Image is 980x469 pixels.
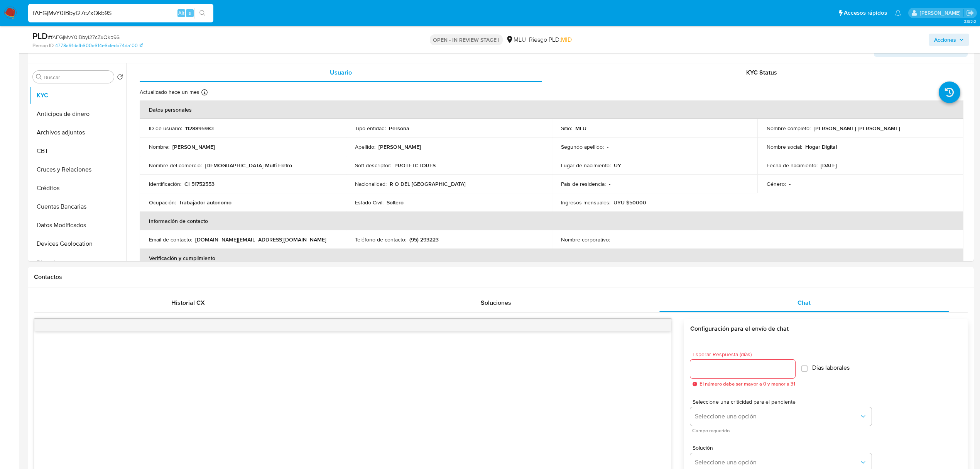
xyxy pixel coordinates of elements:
[746,68,777,77] span: KYC Status
[172,143,215,150] p: [PERSON_NAME]
[814,125,900,132] p: [PERSON_NAME] [PERSON_NAME]
[149,125,182,132] p: ID de usuario :
[55,42,143,49] a: 4778a91dafb600a614e6cfedb74da100
[575,125,586,132] p: MLU
[690,364,795,374] input: days_to_wait
[693,352,798,357] span: Esperar Respuesta (días)
[934,34,956,46] span: Acciones
[28,8,213,18] input: Buscar usuario o caso...
[690,325,961,333] h3: Configuración para el envío de chat
[561,180,606,187] p: País de residencia :
[695,459,859,466] span: Seleccione una opción
[529,36,572,44] span: Riesgo PLD:
[767,143,802,150] p: Nombre social :
[32,30,48,42] b: PLD
[607,143,608,150] p: -
[394,162,436,169] p: PROTETCTORES
[330,68,352,77] span: Usuario
[140,212,963,230] th: Información de contacto
[767,162,818,169] p: Fecha de nacimiento :
[920,9,963,17] p: ximena.felix@mercadolibre.com
[117,74,123,82] button: Volver al orden por defecto
[798,298,811,307] span: Chat
[561,143,604,150] p: Segundo apellido :
[30,234,126,253] button: Devices Geolocation
[561,199,610,206] p: Ingresos mensuales :
[844,9,887,17] span: Accesos rápidos
[48,33,120,41] span: # fAFGjMvY0iBbyl27cZxQkb9S
[149,162,202,169] p: Nombre del comercio :
[30,142,126,160] button: CBT
[205,162,292,169] p: [DEMOGRAPHIC_DATA] Multi Eletro
[30,86,126,105] button: KYC
[692,429,874,433] span: Campo requerido
[767,125,811,132] p: Nombre completo :
[195,236,326,243] p: [DOMAIN_NAME][EMAIL_ADDRESS][DOMAIN_NAME]
[30,216,126,234] button: Datos Modificados
[895,10,901,16] a: Notificaciones
[966,9,974,17] a: Salir
[30,253,126,272] button: Direcciones
[355,199,384,206] p: Estado Civil :
[767,180,786,187] p: Género :
[964,18,976,24] span: 3.163.0
[355,143,375,150] p: Apellido :
[387,199,404,206] p: Soltero
[171,298,205,307] span: Historial CX
[44,74,111,81] input: Buscar
[693,399,874,404] span: Seleccione una criticidad para el pendiente
[789,180,791,187] p: -
[140,88,199,96] p: Actualizado hace un mes
[693,445,874,450] span: Solución
[149,180,181,187] p: Identificación :
[355,125,386,132] p: Tipo entidad :
[801,365,808,372] input: Días laborales
[178,9,184,17] span: Alt
[30,105,126,123] button: Anticipos de dinero
[695,413,859,420] span: Seleccione una opción
[355,236,406,243] p: Teléfono de contacto :
[409,236,439,243] p: (95) 293223
[609,180,610,187] p: -
[700,381,795,387] span: El número debe ser mayor a 0 y menor a 31
[179,199,231,206] p: Trabajador autonomo
[355,162,391,169] p: Soft descriptor :
[184,180,215,187] p: CI 51752553
[34,273,968,281] h1: Contactos
[561,236,610,243] p: Nombre corporativo :
[140,100,963,119] th: Datos personales
[614,162,621,169] p: UY
[805,143,837,150] p: Hogar Digital
[36,74,42,80] button: Buscar
[378,143,421,150] p: [PERSON_NAME]
[613,199,646,206] p: UYU $50000
[389,125,409,132] p: Persona
[185,125,214,132] p: 1128895983
[189,9,191,17] span: s
[30,123,126,142] button: Archivos adjuntos
[561,125,572,132] p: Sitio :
[561,162,611,169] p: Lugar de nacimiento :
[355,180,387,187] p: Nacionalidad :
[30,160,126,179] button: Cruces y Relaciones
[149,236,192,243] p: Email de contacto :
[30,179,126,197] button: Créditos
[149,143,169,150] p: Nombre :
[506,36,526,44] div: MLU
[194,8,210,19] button: search-icon
[140,249,963,267] th: Verificación y cumplimiento
[481,298,511,307] span: Soluciones
[32,42,54,49] b: Person ID
[690,407,872,426] button: Seleccione una opción
[30,197,126,216] button: Cuentas Bancarias
[390,180,466,187] p: R O DEL [GEOGRAPHIC_DATA]
[812,364,850,372] span: Días laborales
[561,35,572,44] span: MID
[430,34,503,45] p: OPEN - IN REVIEW STAGE I
[929,34,969,46] button: Acciones
[821,162,837,169] p: [DATE]
[613,236,615,243] p: -
[149,199,176,206] p: Ocupación :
